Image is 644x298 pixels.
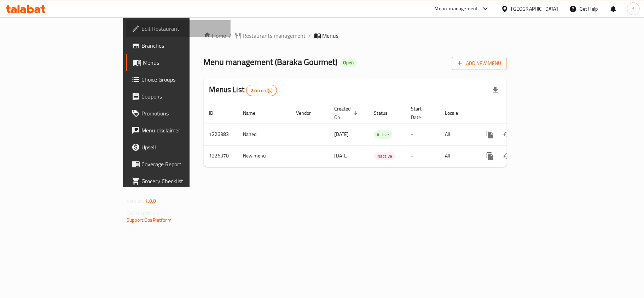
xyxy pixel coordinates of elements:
span: Vendor [296,109,320,117]
a: Upsell [126,139,231,156]
span: Open [341,60,357,66]
span: Grocery Checklist [141,177,225,185]
a: Menus [126,54,231,71]
span: Add New Menu [458,59,501,68]
span: Edit Restaurant [141,24,225,33]
table: enhanced table [204,102,555,167]
a: Edit Restaurant [126,20,231,37]
span: Name [243,109,265,117]
span: [DATE] [335,130,349,139]
a: Grocery Checklist [126,173,231,190]
span: Get support on: [127,208,159,217]
span: Branches [141,41,225,50]
a: Restaurants management [234,31,306,40]
td: Nahed [238,124,291,145]
td: All [440,124,476,145]
span: Status [374,109,397,117]
span: ID [209,109,223,117]
button: Add New Menu [452,57,507,70]
a: Menu disclaimer [126,122,231,139]
span: [DATE] [335,151,349,160]
div: Total records count [246,85,277,96]
span: Menu management ( Baraka Gourmet ) [204,54,338,70]
span: Menu disclaimer [141,126,225,135]
span: Restaurants management [243,31,306,40]
th: Actions [476,102,555,124]
h2: Menus List [209,84,277,96]
button: more [482,126,499,143]
span: f [632,5,634,13]
span: Version: [127,196,144,205]
span: Inactive [374,152,395,160]
div: Open [341,59,357,67]
button: Change Status [499,126,516,143]
button: Change Status [499,148,516,165]
span: Upsell [141,143,225,151]
span: Coverage Report [141,160,225,168]
span: Active [374,131,392,139]
td: New menu [238,145,291,167]
div: [GEOGRAPHIC_DATA] [511,5,558,13]
a: Branches [126,37,231,54]
span: Created On [335,105,360,121]
span: Coupons [141,92,225,101]
a: Support.OpsPlatform [127,215,172,225]
span: Menus [323,31,339,40]
button: more [482,148,499,165]
a: Coverage Report [126,156,231,173]
a: Coupons [126,88,231,105]
td: All [440,145,476,167]
a: Promotions [126,105,231,122]
td: - [406,145,440,167]
span: 1.0.0 [145,196,156,205]
li: / [309,31,311,40]
td: - [406,124,440,145]
div: Menu-management [435,5,478,13]
span: Start Date [411,105,431,121]
div: Inactive [374,152,395,160]
span: Promotions [141,109,225,118]
a: Choice Groups [126,71,231,88]
span: 2 record(s) [246,87,277,94]
span: Locale [445,109,468,117]
nav: breadcrumb [204,31,507,40]
div: Export file [487,82,504,99]
span: Menus [143,58,225,67]
span: Choice Groups [141,75,225,84]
